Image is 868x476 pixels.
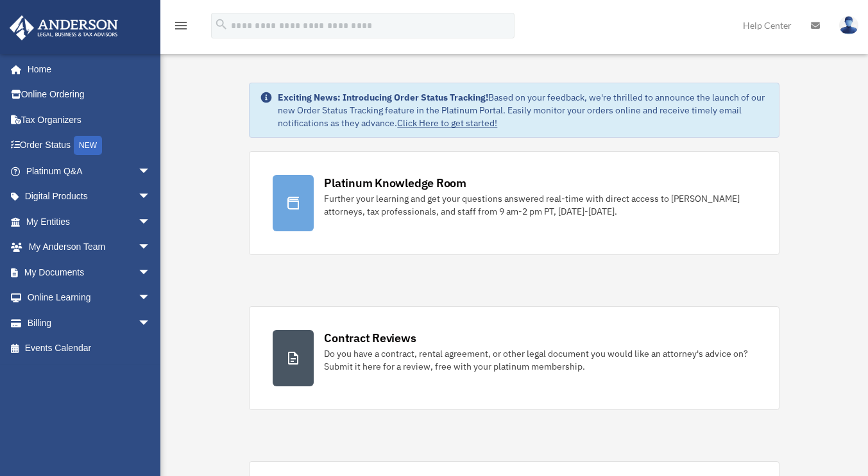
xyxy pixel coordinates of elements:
[397,117,497,129] a: Click Here to get started!
[138,184,164,210] span: arrow_drop_down
[9,56,164,82] a: Home
[839,16,858,35] img: User Pic
[6,15,122,40] img: Anderson Advisors Platinum Portal
[9,133,170,159] a: Order StatusNEW
[278,92,488,103] strong: Exciting News: Introducing Order Status Tracking!
[9,158,170,184] a: Platinum Q&Aarrow_drop_down
[249,306,779,410] a: Contract Reviews Do you have a contract, rental agreement, or other legal document you would like...
[324,347,755,373] div: Do you have a contract, rental agreement, or other legal document you would like an attorney's ad...
[138,209,164,235] span: arrow_drop_down
[9,259,170,285] a: My Documentsarrow_drop_down
[249,151,779,255] a: Platinum Knowledge Room Further your learning and get your questions answered real-time with dire...
[173,18,189,33] i: menu
[9,336,170,361] a: Events Calendar
[324,330,416,346] div: Contract Reviews
[173,22,189,33] a: menu
[138,234,164,261] span: arrow_drop_down
[278,91,768,129] div: Based on your feedback, we're thrilled to announce the launch of our new Order Status Tracking fe...
[324,175,466,191] div: Platinum Knowledge Room
[9,184,170,209] a: Digital Productsarrow_drop_down
[138,285,164,311] span: arrow_drop_down
[138,310,164,336] span: arrow_drop_down
[9,310,170,336] a: Billingarrow_drop_down
[9,285,170,311] a: Online Learningarrow_drop_down
[9,209,170,234] a: My Entitiesarrow_drop_down
[214,17,228,31] i: search
[138,259,164,286] span: arrow_drop_down
[74,136,102,155] div: NEW
[9,234,170,260] a: My Anderson Teamarrow_drop_down
[324,192,755,218] div: Further your learning and get your questions answered real-time with direct access to [PERSON_NAM...
[9,82,170,108] a: Online Ordering
[9,107,170,133] a: Tax Organizers
[138,158,164,185] span: arrow_drop_down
